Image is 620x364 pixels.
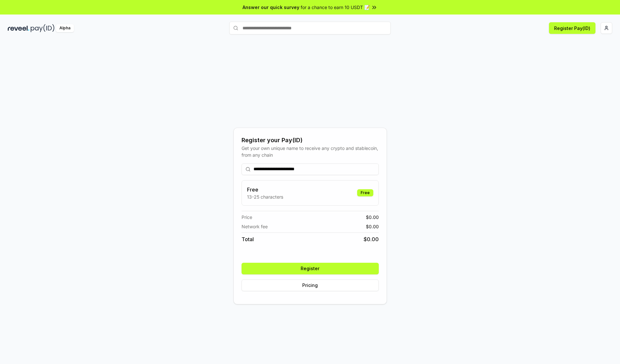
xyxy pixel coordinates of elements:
[242,235,254,243] span: Total
[242,136,379,145] div: Register your Pay(ID)
[357,189,373,196] div: Free
[242,263,379,274] button: Register
[31,24,55,32] img: pay_id
[242,214,252,221] span: Price
[242,223,268,230] span: Network fee
[549,22,595,34] button: Register Pay(ID)
[247,193,283,200] p: 13-25 characters
[364,235,379,243] span: $ 0.00
[366,214,379,221] span: $ 0.00
[243,4,299,11] span: Answer our quick survey
[8,24,29,32] img: reveel_dark
[366,223,379,230] span: $ 0.00
[247,186,283,193] h3: Free
[242,145,379,158] div: Get your own unique name to receive any crypto and stablecoin, from any chain
[301,4,370,11] span: for a chance to earn 10 USDT 📝
[56,24,74,32] div: Alpha
[242,280,379,291] button: Pricing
